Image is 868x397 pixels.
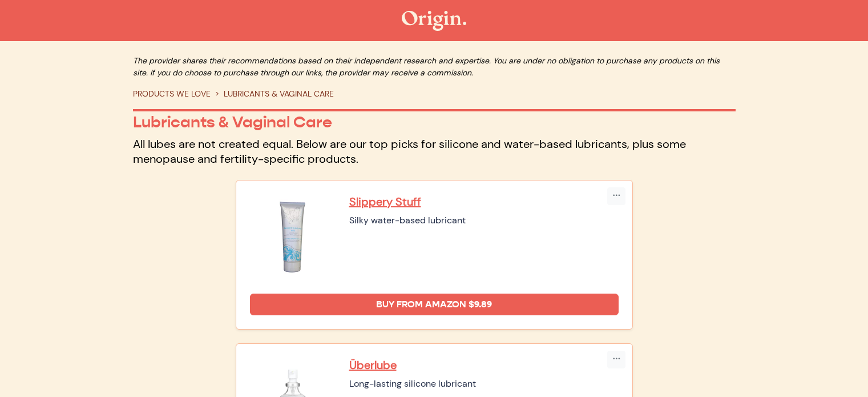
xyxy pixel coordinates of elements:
[133,89,211,99] a: PRODUCTS WE LOVE
[211,88,334,100] li: LUBRICANTS & VAGINAL CARE
[349,358,619,372] a: Überlube
[250,194,336,280] img: Slippery Stuff
[250,294,619,315] a: Buy from Amazon $9.89
[133,137,736,166] p: All lubes are not created equal. Below are our top picks for silicone and water-based lubricants,...
[349,214,619,227] div: Silky water-based lubricant
[133,55,736,79] p: The provider shares their recommendations based on their independent research and expertise. You ...
[402,11,466,31] img: The Origin Shop
[349,194,619,209] a: Slippery Stuff
[133,113,736,132] p: Lubricants & Vaginal Care
[349,377,619,391] div: Long-lasting silicone lubricant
